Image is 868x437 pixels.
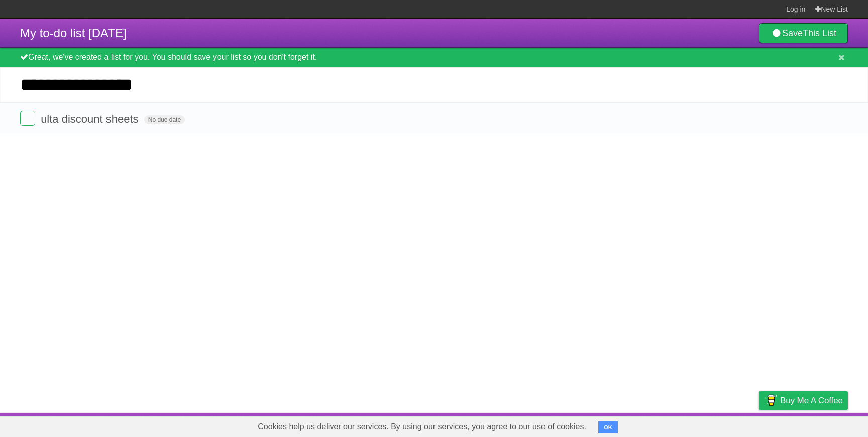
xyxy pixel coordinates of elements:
label: Done [20,111,35,126]
span: My to-do list [DATE] [20,26,127,40]
b: This List [803,28,836,38]
span: ulta discount sheets [41,113,141,125]
a: Privacy [746,415,772,434]
a: Suggest a feature [785,415,848,434]
button: OK [598,421,618,433]
span: Buy me a coffee [780,392,843,409]
a: SaveThis List [759,23,848,43]
img: Buy me a coffee [764,392,778,409]
a: Buy me a coffee [759,391,848,410]
span: Cookies help us deliver our services. By using our services, you agree to our use of cookies. [248,417,596,437]
a: Developers [659,415,699,434]
a: About [625,415,646,434]
span: No due date [144,115,185,124]
a: Terms [712,415,734,434]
